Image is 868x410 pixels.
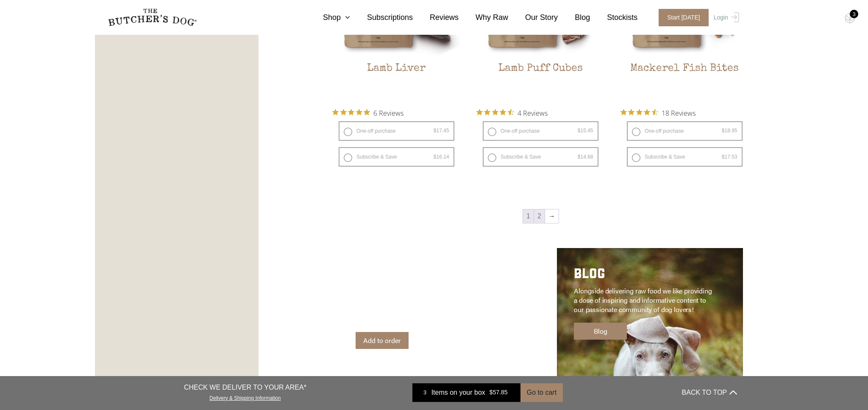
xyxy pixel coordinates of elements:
[620,62,749,102] h2: Mackerel Fish Bites
[574,323,627,340] a: Blog
[650,9,712,26] a: Start [DATE]
[590,12,637,23] a: Stockists
[356,286,495,324] p: Adored Beast Apothecary is a line of all-natural pet products designed to support your dog’s heal...
[350,12,413,23] a: Subscriptions
[722,154,725,160] span: $
[578,154,581,160] span: $
[682,382,737,403] button: BACK TO TOP
[434,128,449,134] bdi: 17.45
[434,154,449,160] bdi: 16.14
[209,393,281,401] a: Delivery & Shipping Information
[722,128,725,134] span: $
[534,209,545,223] a: Page 2
[545,209,559,223] a: →
[662,106,696,119] span: 18 Reviews
[373,106,403,119] span: 6 Reviews
[520,383,563,402] button: Go to cart
[627,121,743,141] label: One-off purchase
[574,286,713,314] p: Alongside delivering raw food we like providing a dose of inspiring and informative content to ou...
[722,154,737,160] bdi: 17.53
[339,121,454,141] label: One-off purchase
[413,12,459,23] a: Reviews
[712,9,739,26] a: Login
[490,389,493,396] span: $
[850,10,858,18] div: 3
[412,383,520,402] a: 3 Items on your box $57.85
[431,388,485,398] span: Items on your box
[306,12,350,23] a: Shop
[434,128,437,134] span: $
[620,106,696,119] button: Rated 4.7 out of 5 stars from 18 reviews. Jump to reviews.
[578,154,593,160] bdi: 14.68
[574,265,713,286] h2: BLOG
[558,12,590,23] a: Blog
[517,106,548,119] span: 4 Reviews
[419,388,431,397] div: 3
[459,12,508,23] a: Why Raw
[356,265,495,286] h2: APOTHECARY
[339,147,454,167] label: Subscribe & Save
[627,147,743,167] label: Subscribe & Save
[356,332,409,349] a: Add to order
[184,382,306,393] p: CHECK WE DELIVER TO YOUR AREA*
[490,389,508,396] bdi: 57.85
[483,121,598,141] label: One-off purchase
[722,128,737,134] bdi: 18.95
[476,62,605,102] h2: Lamb Puff Cubes
[578,128,581,134] span: $
[508,12,558,23] a: Our Story
[332,62,461,102] h2: Lamb Liver
[434,154,437,160] span: $
[483,147,598,167] label: Subscribe & Save
[845,13,855,24] img: TBD_Cart-Empty.png
[578,128,593,134] bdi: 15.45
[332,106,403,119] button: Rated 5 out of 5 stars from 6 reviews. Jump to reviews.
[476,106,548,119] button: Rated 4.5 out of 5 stars from 4 reviews. Jump to reviews.
[659,9,709,26] span: Start [DATE]
[523,209,534,223] span: Page 1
